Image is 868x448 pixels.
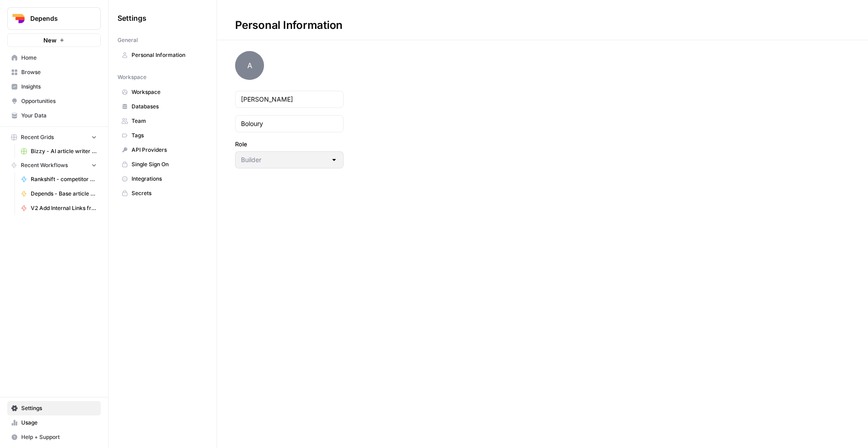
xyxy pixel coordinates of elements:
[31,175,97,183] span: Rankshift - competitor pages
[7,33,101,47] button: New
[17,187,101,201] a: Depends - Base article writer
[17,201,101,215] a: V2 Add Internal Links from Knowledge Base - Fork
[31,147,97,155] span: Bizzy - AI article writer (from scratch)
[21,404,97,412] span: Settings
[132,103,203,111] span: Databases
[132,160,203,168] span: Single Sign On
[7,430,101,444] button: Help + Support
[132,51,203,59] span: Personal Information
[118,99,208,114] a: Databases
[118,13,146,23] span: Settings
[7,415,101,430] a: Usage
[217,18,361,33] div: Personal Information
[21,68,97,76] span: Browse
[21,133,54,141] span: Recent Grids
[118,114,208,128] a: Team
[7,94,101,108] a: Opportunities
[7,108,101,123] a: Your Data
[118,73,146,81] span: Workspace
[132,146,203,154] span: API Providers
[21,83,97,91] span: Insights
[31,204,97,212] span: V2 Add Internal Links from Knowledge Base - Fork
[118,85,208,99] a: Workspace
[118,157,208,172] a: Single Sign On
[21,112,97,120] span: Your Data
[7,131,101,144] button: Recent Grids
[235,51,264,80] span: A
[30,14,85,23] span: Depends
[21,97,97,105] span: Opportunities
[7,401,101,415] a: Settings
[118,128,208,143] a: Tags
[118,186,208,201] a: Secrets
[132,117,203,125] span: Team
[7,159,101,172] button: Recent Workflows
[7,65,101,79] a: Browse
[43,36,57,45] span: New
[21,54,97,62] span: Home
[21,161,68,169] span: Recent Workflows
[118,48,208,62] a: Personal Information
[132,175,203,183] span: Integrations
[21,419,97,427] span: Usage
[21,433,97,441] span: Help + Support
[31,190,97,198] span: Depends - Base article writer
[132,189,203,197] span: Secrets
[132,88,203,96] span: Workspace
[17,144,101,159] a: Bizzy - AI article writer (from scratch)
[10,10,27,27] img: Depends Logo
[7,79,101,94] a: Insights
[118,36,138,44] span: General
[7,7,101,30] button: Workspace: Depends
[118,172,208,186] a: Integrations
[7,51,101,65] a: Home
[132,131,203,140] span: Tags
[17,172,101,187] a: Rankshift - competitor pages
[118,143,208,157] a: API Providers
[235,140,344,149] label: Role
